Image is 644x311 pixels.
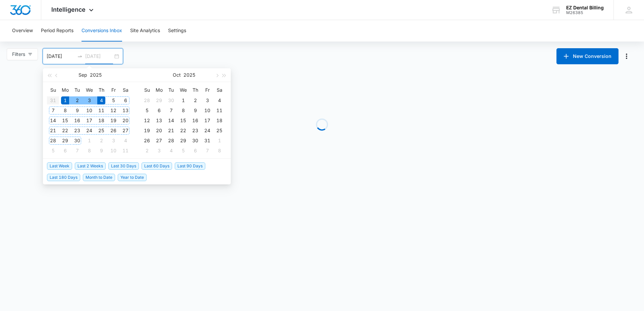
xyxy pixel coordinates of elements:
th: Th [95,85,107,95]
button: 2025 [90,68,102,82]
td: 2025-10-11 [119,146,131,156]
th: Mo [153,85,165,95]
td: 2025-09-24 [83,126,95,136]
div: 18 [215,116,223,125]
div: 3 [203,96,211,104]
div: 9 [97,147,105,155]
div: 22 [179,127,187,135]
th: Sa [119,85,131,95]
div: 12 [143,116,151,125]
button: 2025 [183,68,195,82]
td: 2025-11-04 [165,146,177,156]
div: 10 [85,106,93,114]
td: 2025-09-11 [95,105,107,115]
td: 2025-09-30 [165,95,177,105]
td: 2025-10-06 [153,105,165,115]
td: 2025-10-09 [95,146,107,156]
td: 2025-09-06 [119,95,131,105]
td: 2025-10-23 [189,126,201,136]
td: 2025-10-04 [213,95,225,105]
td: 2025-11-01 [213,136,225,146]
span: to [77,54,83,59]
td: 2025-09-15 [59,115,71,126]
div: 26 [143,137,151,145]
td: 2025-10-22 [177,126,189,136]
td: 2025-10-01 [83,136,95,146]
div: 3 [155,147,163,155]
td: 2025-10-18 [213,115,225,126]
td: 2025-11-08 [213,146,225,156]
td: 2025-10-21 [165,126,177,136]
div: 13 [155,116,163,125]
button: Oct [173,68,181,82]
div: 2 [73,96,81,104]
td: 2025-10-03 [107,136,119,146]
div: 5 [179,147,187,155]
div: 17 [85,116,93,125]
div: 2 [143,147,151,155]
td: 2025-09-05 [107,95,119,105]
div: 18 [97,116,105,125]
td: 2025-10-19 [141,126,153,136]
div: 6 [191,147,199,155]
td: 2025-10-05 [141,105,153,115]
td: 2025-10-14 [165,115,177,126]
div: account id [566,10,604,15]
div: 8 [85,147,93,155]
td: 2025-11-02 [141,146,153,156]
button: Period Reports [41,20,73,42]
div: 9 [191,106,199,114]
div: 7 [73,147,81,155]
td: 2025-09-14 [47,115,59,126]
div: 8 [179,106,187,114]
div: 5 [109,96,117,104]
td: 2025-09-21 [47,126,59,136]
div: 26 [109,127,117,135]
td: 2025-10-01 [177,95,189,105]
div: 16 [73,116,81,125]
button: Settings [168,20,186,42]
td: 2025-09-17 [83,115,95,126]
td: 2025-09-19 [107,115,119,126]
th: Mo [59,85,71,95]
td: 2025-11-07 [201,146,213,156]
span: Last 30 Days [108,162,139,170]
td: 2025-10-10 [201,105,213,115]
div: 1 [85,137,93,145]
td: 2025-09-16 [71,115,83,126]
th: We [177,85,189,95]
div: 12 [109,106,117,114]
div: 21 [167,127,175,135]
div: 10 [109,147,117,155]
th: We [83,85,95,95]
div: 8 [215,147,223,155]
div: 2 [191,96,199,104]
span: Last 180 Days [47,174,80,181]
td: 2025-10-25 [213,126,225,136]
td: 2025-10-13 [153,115,165,126]
div: 15 [61,116,69,125]
div: 20 [155,127,163,135]
td: 2025-10-02 [95,136,107,146]
td: 2025-10-12 [141,115,153,126]
td: 2025-10-10 [107,146,119,156]
td: 2025-09-10 [83,105,95,115]
span: Year to Date [118,174,147,181]
td: 2025-09-22 [59,126,71,136]
div: 14 [49,116,57,125]
td: 2025-10-31 [201,136,213,146]
div: 28 [167,137,175,145]
td: 2025-09-20 [119,115,131,126]
div: 16 [191,116,199,125]
div: 11 [121,147,129,155]
span: Last 2 Weeks [75,162,106,170]
td: 2025-09-25 [95,126,107,136]
button: Site Analytics [130,20,160,42]
button: Sep [78,68,87,82]
th: Su [47,85,59,95]
div: 22 [61,127,69,135]
div: 13 [121,106,129,114]
div: 19 [109,116,117,125]
div: 28 [49,137,57,145]
div: 11 [215,106,223,114]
